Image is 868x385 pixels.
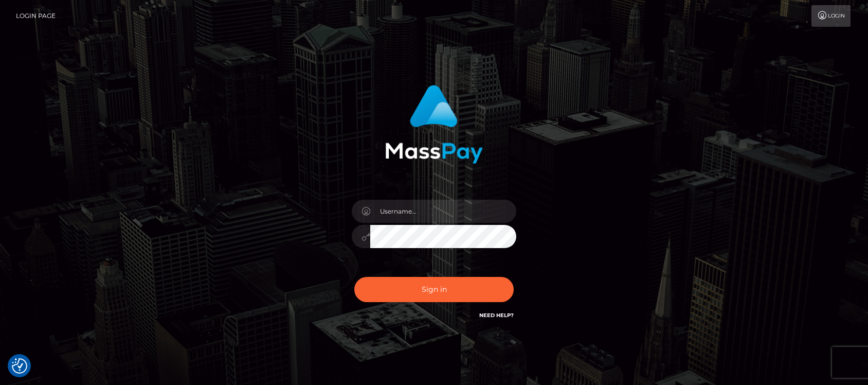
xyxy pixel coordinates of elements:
[370,200,516,223] input: Username...
[811,5,851,27] a: Login
[385,85,483,164] img: MassPay Login
[16,5,56,27] a: Login Page
[12,358,27,374] img: Revisit consent button
[354,277,514,302] button: Sign in
[12,358,27,374] button: Consent Preferences
[479,312,514,319] a: Need Help?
